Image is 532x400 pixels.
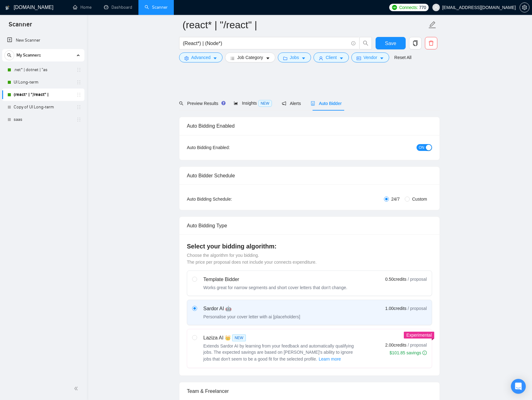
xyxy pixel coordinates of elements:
span: Save [385,39,396,47]
button: copy [409,37,422,49]
div: Auto Bidding Enabled: [187,144,268,151]
button: settingAdvancedcaret-down [179,52,223,62]
li: New Scanner [2,34,84,47]
span: Connects: [399,4,418,11]
img: logo [5,3,10,13]
button: Laziza AI NEWExtends Sardor AI by learning from your feedback and automatically qualifying jobs. ... [318,355,341,363]
span: / proposal [408,276,427,282]
span: Jobs [290,54,299,61]
span: My Scanners [16,49,41,61]
a: setting [520,5,530,10]
span: search [5,53,14,57]
span: user [434,5,438,10]
span: idcard [357,56,361,61]
button: folderJobscaret-down [278,52,311,62]
span: 770 [419,4,426,11]
span: Custom [410,196,430,202]
span: delete [425,40,437,46]
span: setting [520,5,529,10]
a: dashboardDashboard [104,5,132,10]
span: / proposal [408,342,427,348]
span: holder [76,67,81,72]
a: New Scanner [7,34,79,47]
div: Auto Bidding Type [187,217,432,234]
span: copy [409,40,421,46]
a: Reset All [394,54,411,61]
a: .net* | dotnet | "as [14,64,73,76]
a: homeHome [73,5,92,10]
span: notification [282,101,286,106]
span: / proposal [408,305,427,311]
span: 1.00 credits [385,305,406,312]
div: Works great for narrow segments and short cover letters that don't change. [203,284,347,291]
span: ON [419,144,424,151]
a: (react* | "/react" | [14,89,73,101]
button: userClientcaret-down [313,52,349,62]
button: idcardVendorcaret-down [351,52,389,62]
button: delete [425,37,437,49]
span: Learn more [319,356,341,362]
span: caret-down [339,56,344,61]
span: robot [311,101,315,106]
button: barsJob Categorycaret-down [225,52,275,62]
div: Auto Bidder Schedule [187,167,432,184]
span: info-circle [351,41,355,45]
span: Client [326,54,337,61]
div: Template Bidder [203,276,347,283]
span: NEW [258,100,272,107]
span: Extends Sardor AI by learning from your feedback and automatically qualifying jobs. The expected ... [203,343,354,361]
div: Team & Freelancer [187,382,432,400]
div: Sardor AI 🤖 [203,305,300,312]
span: caret-down [301,56,306,61]
h4: Select your bidding algorithm: [187,242,432,251]
button: search [359,37,372,49]
span: 2.00 credits [385,342,406,348]
span: folder [283,56,287,61]
span: user [319,56,323,61]
a: searchScanner [145,5,168,10]
div: Personalise your cover letter with ai [placeholders] [203,314,300,320]
input: Search Freelance Jobs... [183,39,349,47]
span: caret-down [380,56,384,61]
div: Laziza AI [203,334,358,342]
span: 👑 [225,334,231,342]
span: Advanced [191,54,210,61]
span: holder [76,92,81,97]
a: Copy of UI Long-term [14,101,73,113]
span: holder [76,117,81,122]
input: Scanner name... [183,17,427,33]
span: 24/7 [389,196,402,202]
div: Open Intercom Messenger [511,379,526,394]
div: Auto Bidding Schedule: [187,196,268,202]
span: Choose the algorithm for you bidding. The price per proposal does not include your connects expen... [187,253,317,265]
img: upwork-logo.png [392,5,397,10]
span: caret-down [213,56,217,61]
span: Vendor [363,54,377,61]
span: Alerts [282,101,301,106]
li: My Scanners [2,49,84,126]
span: caret-down [266,56,270,61]
div: Tooltip anchor [221,100,226,106]
span: area-chart [234,101,238,105]
span: Insights [234,101,272,106]
div: Auto Bidding Enabled [187,117,432,135]
button: search [4,50,14,60]
span: holder [76,80,81,85]
span: NEW [232,334,246,341]
span: Preview Results [179,101,224,106]
div: $101.85 savings [390,350,427,356]
span: double-left [74,385,80,392]
span: edit [428,21,436,29]
span: 0.50 credits [385,276,406,283]
span: bars [230,56,235,61]
span: search [179,101,183,106]
button: Save [376,37,406,49]
span: Auto Bidder [311,101,341,106]
span: setting [184,56,189,61]
span: Experimental [406,333,432,338]
a: UI Long-term [14,76,73,89]
span: Job Category [237,54,263,61]
button: setting [520,2,530,12]
span: info-circle [422,351,427,355]
span: Scanner [4,20,37,33]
